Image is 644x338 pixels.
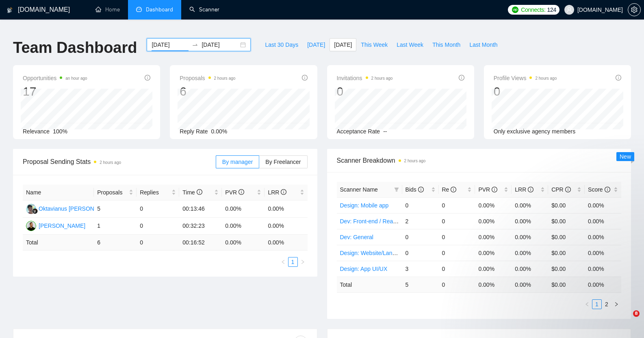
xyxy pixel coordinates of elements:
td: 0 [439,229,475,245]
td: 0 [402,197,439,213]
span: info-circle [281,189,286,195]
a: OOOktavianus [PERSON_NAME] Tape [26,205,129,212]
span: user [566,7,572,13]
span: Last Week [397,40,423,49]
td: 0.00% [585,197,621,213]
td: 0.00% [585,213,621,229]
span: Score [588,186,610,193]
th: Name [23,185,94,201]
div: [PERSON_NAME] [39,221,85,230]
span: info-circle [528,187,533,192]
span: This Month [432,40,460,49]
time: 2 hours ago [404,159,426,163]
td: 0.00% [475,245,512,261]
input: End date [202,40,239,49]
span: Relevance [23,128,50,135]
td: 6 [94,235,137,251]
span: By manager [222,159,253,165]
span: Bids [405,186,424,193]
a: searchScanner [189,6,219,13]
span: Dashboard [146,6,173,13]
span: Proposals [97,188,127,197]
td: 0.00% [265,218,307,235]
h1: Team Dashboard [13,38,137,57]
img: RB [26,221,36,231]
td: 0 [439,261,475,277]
td: 1 [94,218,137,235]
td: Total [23,235,94,251]
span: Last 30 Days [265,40,298,49]
span: Time [182,189,202,196]
td: 0.00% [475,229,512,245]
td: 0.00% [475,261,512,277]
span: PVR [225,189,244,196]
th: Proposals [94,185,137,201]
span: Scanner Breakdown [337,155,622,166]
button: Last 30 Days [260,38,303,51]
td: $0.00 [548,229,585,245]
li: 1 [288,257,298,267]
span: Re [442,186,457,193]
td: $0.00 [548,197,585,213]
span: left [281,259,286,264]
img: OO [26,204,36,214]
td: 0 [439,213,475,229]
div: Oktavianus [PERSON_NAME] Tape [39,204,129,213]
img: upwork-logo.png [512,7,518,13]
a: Design: Mobile app [340,202,389,209]
span: CPR [551,186,570,193]
td: 0 [402,229,439,245]
time: 2 hours ago [100,160,121,165]
td: 00:16:52 [179,235,222,251]
span: 124 [547,5,556,14]
span: Opportunities [23,73,87,83]
li: Next Page [298,257,308,267]
a: setting [628,7,641,13]
td: 0 [137,201,179,218]
time: 2 hours ago [214,76,236,81]
span: info-circle [616,75,621,81]
time: an hour ago [65,76,87,81]
span: Invitations [337,73,393,83]
span: 100% [53,128,67,135]
span: info-circle [197,189,202,195]
span: info-circle [418,187,424,192]
span: This Week [361,40,388,49]
span: info-circle [492,187,497,192]
th: Replies [137,185,179,201]
span: to [192,41,198,48]
span: Proposal Sending Stats [23,157,216,167]
td: 0.00% [512,229,548,245]
td: 5 [94,201,137,218]
td: 0.00% [512,245,548,261]
td: 0.00% [512,197,548,213]
td: 0.00% [222,218,265,235]
button: [DATE] [303,38,330,51]
td: 00:13:46 [179,201,222,218]
iframe: Intercom live chat [616,310,636,330]
a: RB[PERSON_NAME] [26,222,85,229]
span: By Freelancer [265,159,301,165]
td: 0 [439,277,475,292]
a: Design: Website/Landing (Custom) [340,250,428,256]
span: info-circle [459,75,464,81]
span: filter [394,187,399,192]
a: Design: App UI/UX [340,266,388,272]
td: 0.00% [265,201,307,218]
button: left [278,257,288,267]
span: New [620,153,631,160]
time: 2 hours ago [535,76,557,81]
span: info-circle [565,187,571,192]
span: Replies [140,188,170,197]
td: 0.00% [585,245,621,261]
td: 0.00% [475,213,512,229]
span: info-circle [302,75,308,81]
span: 0.00% [211,128,228,135]
a: Dev: General [340,234,373,240]
span: setting [628,7,640,13]
a: Dev: Front-end / React / Next.js / WebGL / GSAP [340,218,464,225]
span: Reply Rate [180,128,208,135]
td: Total [337,277,402,292]
td: $0.00 [548,213,585,229]
span: dashboard [136,7,142,12]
